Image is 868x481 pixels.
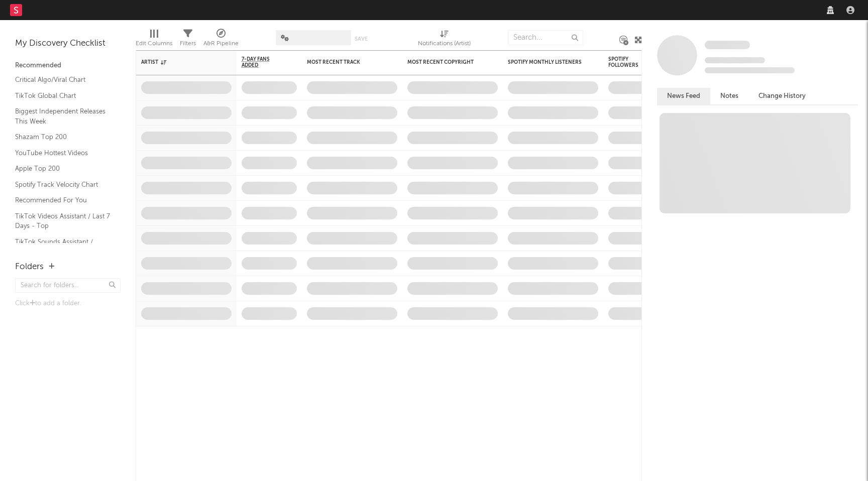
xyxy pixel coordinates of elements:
[748,88,816,104] button: Change History
[418,25,471,54] div: Notifications (Artist)
[418,38,471,50] div: Notifications (Artist)
[508,30,583,45] input: Search...
[15,148,111,159] a: YouTube Hottest Videos
[15,179,111,190] a: Spotify Track Velocity Chart
[180,25,196,54] div: Filters
[705,40,750,50] a: Some Artist
[608,56,643,68] div: Spotify Followers
[15,236,111,257] a: TikTok Sounds Assistant / [DATE] Fastest Risers
[15,38,121,50] div: My Discovery Checklist
[242,56,282,68] span: 7-Day Fans Added
[15,298,121,310] div: Click to add a folder.
[141,59,216,65] div: Artist
[710,88,748,104] button: Notes
[180,38,196,50] div: Filters
[203,38,239,50] div: A&R Pipeline
[15,195,111,206] a: Recommended For You
[203,25,239,54] div: A&R Pipeline
[15,74,111,85] a: Critical Algo/Viral Chart
[407,59,483,65] div: Most Recent Copyright
[508,59,583,65] div: Spotify Monthly Listeners
[15,60,121,72] div: Recommended
[307,59,382,65] div: Most Recent Track
[136,38,172,50] div: Edit Columns
[15,278,121,293] input: Search for folders...
[15,211,111,231] a: TikTok Videos Assistant / Last 7 Days - Top
[15,132,111,143] a: Shazam Top 200
[705,41,750,49] span: Some Artist
[15,90,111,101] a: TikTok Global Chart
[15,163,111,174] a: Apple Top 200
[15,106,111,127] a: Biggest Independent Releases This Week
[15,261,44,273] div: Folders
[136,25,172,54] div: Edit Columns
[657,88,710,104] button: News Feed
[705,57,765,63] span: Tracking Since: [DATE]
[355,36,368,42] button: Save
[705,67,795,73] span: 0 fans last week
